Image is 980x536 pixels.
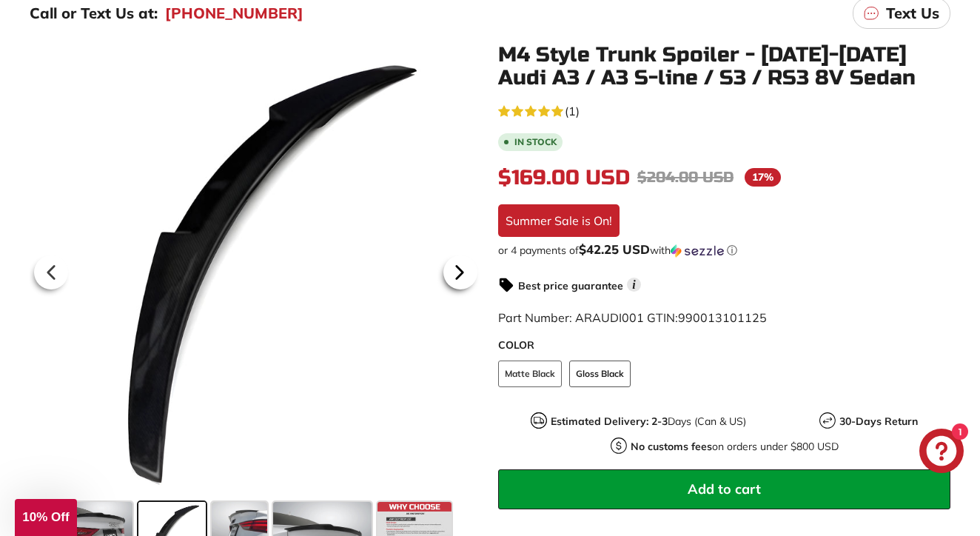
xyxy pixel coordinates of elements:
b: In stock [514,138,557,147]
button: Add to cart [498,469,950,509]
strong: Estimated Delivery: 2-3 [551,415,668,428]
a: 5.0 rating (1 votes) [498,101,950,120]
strong: No customs fees [631,440,712,453]
label: COLOR [498,338,950,353]
span: (1) [565,102,580,120]
span: $169.00 USD [498,165,630,190]
p: Days (Can & US) [551,414,746,429]
span: Add to cart [688,480,761,498]
strong: 30-Days Return [839,415,918,428]
h1: M4 Style Trunk Spoiler - [DATE]-[DATE] Audi A3 / A3 S-line / S3 / RS3 8V Sedan [498,44,950,90]
strong: Best price guarantee [518,279,623,292]
p: Call or Text Us at: [30,2,158,24]
div: or 4 payments of with [498,243,950,258]
span: 990013101125 [678,310,767,325]
inbox-online-store-chat: Shopify online store chat [915,429,968,477]
div: Summer Sale is On! [498,204,620,237]
div: 10% Off [15,499,77,536]
span: i [627,278,641,292]
span: $204.00 USD [637,168,734,187]
div: or 4 payments of$42.25 USDwithSezzle Click to learn more about Sezzle [498,243,950,258]
span: 17% [745,168,781,187]
span: 10% Off [22,510,69,524]
span: $42.25 USD [579,241,650,257]
p: on orders under $800 USD [631,439,839,455]
span: Part Number: ARAUDI001 GTIN: [498,310,767,325]
img: Sezzle [671,244,724,258]
p: Text Us [886,2,939,24]
a: [PHONE_NUMBER] [165,2,303,24]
